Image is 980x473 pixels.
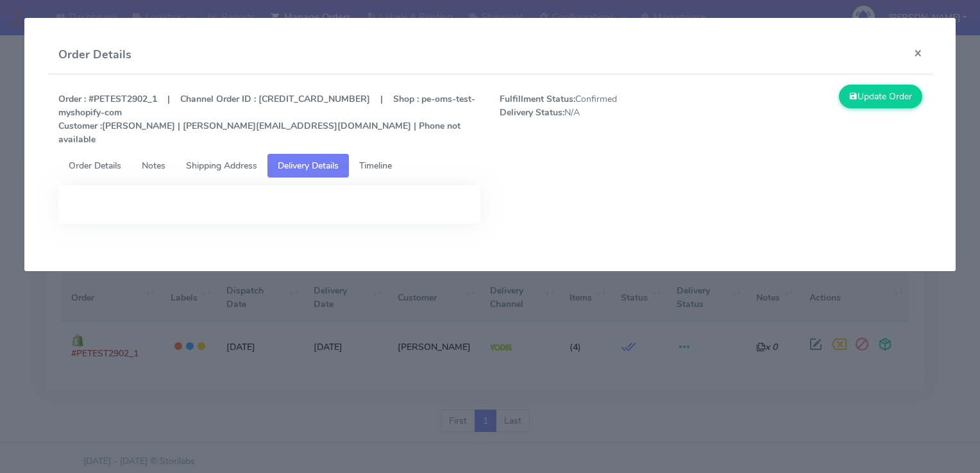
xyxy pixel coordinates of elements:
span: Order Details [69,160,121,172]
span: Timeline [359,160,392,172]
strong: Fulfillment Status: [500,93,575,105]
span: Delivery Details [278,160,339,172]
button: Close [904,36,933,70]
strong: Order : #PETEST2902_1 | Channel Order ID : [CREDIT_CARD_NUMBER] | Shop : pe-oms-test-myshopify-co... [58,93,475,145]
span: Confirmed N/A [490,92,711,146]
button: Update Order [839,85,922,108]
h4: Order Details [58,46,131,63]
span: Notes [142,160,165,172]
strong: Delivery Status: [500,106,564,119]
span: Shipping Address [186,160,257,172]
ul: Tabs [58,154,922,178]
strong: Customer : [58,120,102,132]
